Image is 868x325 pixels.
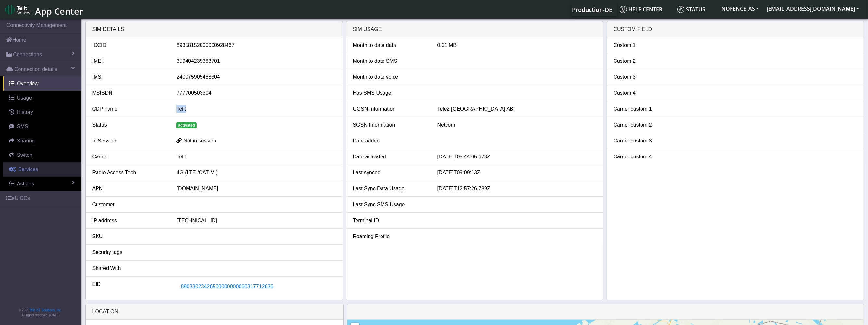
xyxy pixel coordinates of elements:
[17,138,35,143] span: Sharing
[87,185,172,193] div: APN
[87,57,172,65] div: IMEI
[3,91,81,105] a: Usage
[432,105,601,113] div: Tele2 [GEOGRAPHIC_DATA] AB
[86,304,343,320] div: LOCATION
[3,177,81,191] a: Actions
[3,105,81,119] a: History
[87,280,172,293] div: EID
[348,217,433,224] div: Terminal ID
[609,89,693,97] div: Custom 4
[677,6,684,13] img: status.svg
[183,138,216,143] span: Not in session
[17,81,39,86] span: Overview
[87,233,172,240] div: SKU
[348,41,433,49] div: Month to date data
[17,95,32,101] span: Usage
[87,217,172,224] div: IP address
[348,153,433,161] div: Date activated
[348,169,433,177] div: Last synced
[3,119,81,134] a: SMS
[172,217,341,224] div: [TECHNICAL_ID]
[172,105,341,113] div: Telit
[675,3,718,16] a: Status
[432,41,601,49] div: 0.01 MB
[172,153,341,161] div: Telit
[5,5,32,15] img: logo-telit-cinterion-gw-new.png
[572,3,612,16] a: Your current platform instance
[87,264,172,272] div: Shared With
[348,137,433,145] div: Date added
[172,73,341,81] div: 240075905488304
[432,121,601,129] div: Netcom
[18,167,38,172] span: Services
[432,153,601,161] div: [DATE]T05:44:05.673Z
[176,280,278,293] button: 89033023426500000000060317712636
[620,6,627,13] img: knowledge.svg
[87,169,172,177] div: Radio Access Tech
[29,308,62,312] a: Telit IoT Solutions, Inc.
[172,169,341,177] div: 4G (LTE /CAT-M )
[3,76,81,91] a: Overview
[172,57,341,65] div: 359404235383701
[609,121,693,129] div: Carrier custom 2
[346,21,603,37] div: SIM usage
[87,89,172,97] div: MSISDN
[609,153,693,161] div: Carrier custom 4
[348,57,433,65] div: Month to date SMS
[87,137,172,145] div: In Session
[17,152,32,158] span: Switch
[718,3,763,15] button: NOFENCE_AS
[172,41,341,49] div: 89358152000000928467
[17,124,28,129] span: SMS
[17,109,33,115] span: History
[87,153,172,161] div: Carrier
[348,105,433,113] div: GGSN Information
[17,181,34,186] span: Actions
[348,73,433,81] div: Month to date voice
[3,162,81,177] a: Services
[87,121,172,129] div: Status
[609,105,693,113] div: Carrier custom 1
[609,57,693,65] div: Custom 2
[86,21,343,37] div: SIM details
[176,122,197,128] span: activated
[87,249,172,256] div: Security tags
[432,169,601,177] div: [DATE]T09:09:13Z
[3,134,81,148] a: Sharing
[3,148,81,162] a: Switch
[348,185,433,193] div: Last Sync Data Usage
[87,201,172,209] div: Customer
[763,3,863,15] button: [EMAIL_ADDRESS][DOMAIN_NAME]
[607,21,864,37] div: Custom field
[348,89,433,97] div: Has SMS Usage
[677,6,705,13] span: Status
[617,3,675,16] a: Help center
[13,51,42,59] span: Connections
[87,41,172,49] div: ICCID
[87,105,172,113] div: CDP name
[348,233,433,240] div: Roaming Profile
[172,89,341,97] div: 777700503304
[620,6,662,13] span: Help center
[348,201,433,209] div: Last Sync SMS Usage
[609,41,693,49] div: Custom 1
[432,185,601,193] div: [DATE]T12:57:26.789Z
[181,284,273,289] span: 89033023426500000000060317712636
[5,3,82,17] a: App Center
[14,65,57,73] span: Connection details
[572,6,612,14] span: Production-DE
[87,73,172,81] div: IMSI
[609,137,693,145] div: Carrier custom 3
[609,73,693,81] div: Custom 3
[35,5,83,17] span: App Center
[172,185,341,193] div: [DOMAIN_NAME]
[348,121,433,129] div: SGSN Information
